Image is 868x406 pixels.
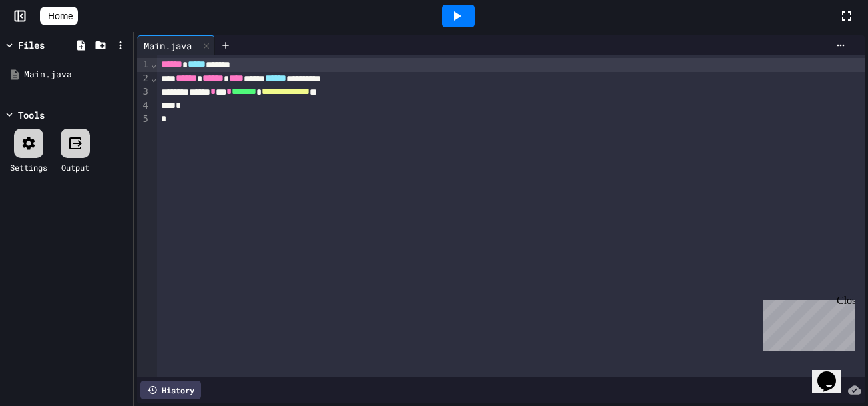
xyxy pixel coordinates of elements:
div: 2 [137,72,150,86]
iframe: chat widget [757,295,855,351]
div: Tools [18,108,45,122]
div: 5 [137,113,150,126]
span: Fold line [150,59,157,69]
div: Output [61,161,89,173]
div: History [140,381,201,399]
div: 4 [137,99,150,113]
div: 3 [137,85,150,99]
div: 1 [137,58,150,72]
a: Home [40,7,78,25]
div: Main.java [24,68,128,81]
div: Files [18,38,45,52]
div: Settings [10,161,47,173]
iframe: chat widget [812,353,855,393]
div: Chat with us now!Close [5,5,92,85]
span: Home [48,9,73,23]
span: Fold line [150,73,157,83]
div: Main.java [137,35,215,55]
div: Main.java [137,39,198,53]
